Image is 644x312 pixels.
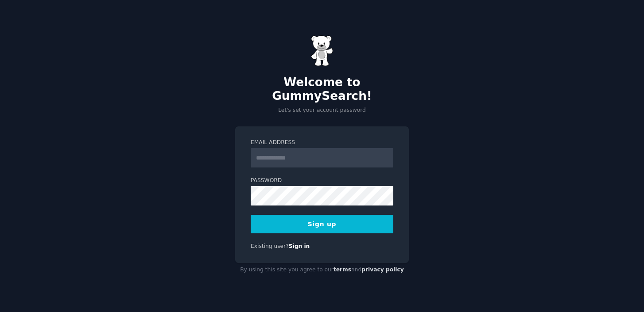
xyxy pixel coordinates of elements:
[334,266,351,273] a: terms
[235,107,409,114] p: Let's set your account password
[251,139,393,147] label: Email Address
[251,177,393,185] label: Password
[311,35,333,66] img: Gummy Bear
[251,215,393,233] button: Sign up
[289,243,310,249] a: Sign in
[235,76,409,103] h2: Welcome to GummySearch!
[235,263,409,277] div: By using this site you agree to our and
[251,243,289,249] span: Existing user?
[361,266,404,273] a: privacy policy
